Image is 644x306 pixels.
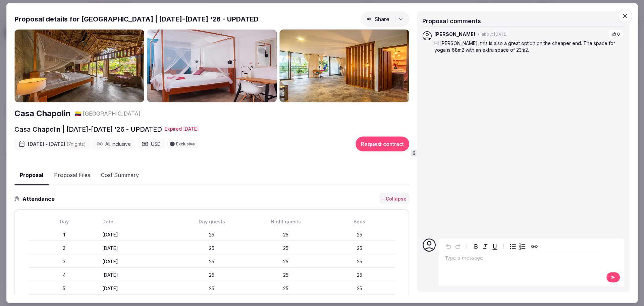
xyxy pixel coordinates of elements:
div: 25 [176,231,248,238]
div: 3 [29,258,100,265]
div: 5 [29,285,100,292]
div: All inclusive [93,139,135,149]
div: editable markdown [442,252,606,266]
span: [PERSON_NAME] [434,31,475,38]
span: Exclusive [176,142,195,146]
div: [DATE] [102,245,173,252]
div: 25 [176,245,248,252]
div: 25 [324,258,395,265]
div: Date [102,218,173,225]
span: 0 [617,31,620,37]
button: Bold [471,242,481,251]
div: 25 [324,231,395,238]
button: 🇨🇴 [75,110,82,117]
button: - Collapse [379,193,409,204]
span: about [DATE] [482,31,507,37]
div: 1 [29,231,100,238]
div: 25 [250,245,321,252]
div: toggle group [508,242,527,251]
div: Day [29,218,100,225]
button: Proposal Files [49,166,96,185]
div: Day guests [176,218,248,225]
img: Gallery photo 1 [14,29,144,102]
span: 🇨🇴 [75,110,82,117]
div: USD [138,138,165,149]
a: Casa Chapolin [14,108,71,119]
h3: Attendance [20,194,60,203]
span: • [477,31,480,37]
div: 25 [250,285,321,292]
button: Create link [530,242,539,251]
button: Numbered list [518,242,527,251]
button: Request contract [356,136,409,151]
div: 25 [324,272,395,278]
button: Italic [481,242,490,251]
div: Beds [324,218,395,225]
p: Hi [PERSON_NAME], this is also a great option on the cheaper end. The space for yoga is 68m2 with... [434,40,623,53]
button: Bulleted list [508,242,518,251]
span: [DATE] - [DATE] [28,141,86,147]
div: [DATE] [102,272,173,278]
div: Expire d [DATE] [165,126,199,132]
div: 25 [176,285,248,292]
span: [GEOGRAPHIC_DATA] [83,110,141,117]
h2: Casa Chapolin | [DATE]-[DATE] '26 - UPDATED [14,124,162,134]
img: Gallery photo 2 [147,29,277,102]
div: [DATE] [102,285,173,292]
h2: Proposal details for [GEOGRAPHIC_DATA] | [DATE]-[DATE] '26 - UPDATED [14,14,259,24]
div: 25 [324,285,395,292]
div: 25 [250,272,321,278]
div: Night guests [250,218,321,225]
button: Proposal [14,165,49,185]
div: [DATE] [102,258,173,265]
span: Share [367,15,389,22]
button: Share [361,11,409,27]
div: 25 [324,245,395,252]
button: 0 [608,30,623,39]
button: Underline [490,242,499,251]
button: Cost Summary [96,166,144,185]
div: 4 [29,272,100,278]
span: Proposal comments [422,17,481,24]
span: ( 7 night s ) [66,141,86,147]
div: 2 [29,245,100,252]
div: 25 [176,258,248,265]
div: 25 [176,272,248,278]
div: 25 [250,258,321,265]
img: Gallery photo 3 [279,29,409,102]
div: 25 [250,231,321,238]
div: [DATE] [102,231,173,238]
